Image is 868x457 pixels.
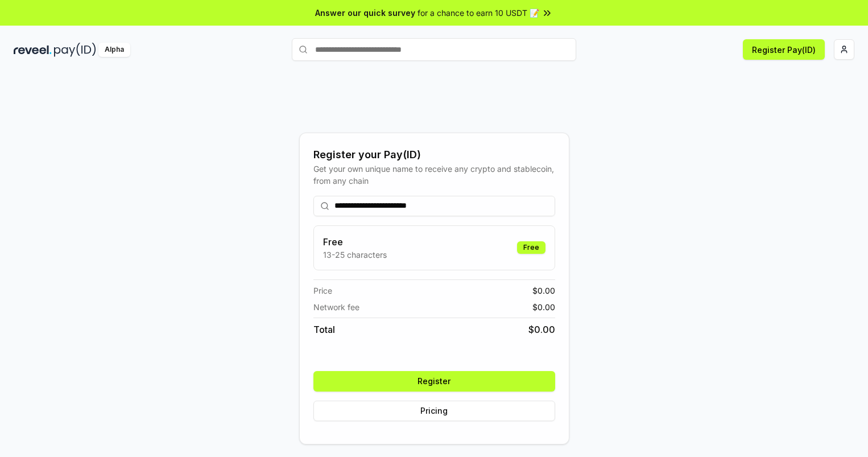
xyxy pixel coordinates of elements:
[528,323,555,336] span: $ 0.00
[54,43,96,57] img: pay_id
[517,241,545,254] div: Free
[313,401,555,421] button: Pricing
[313,163,555,187] div: Get your own unique name to receive any crypto and stablecoin, from any chain
[743,39,825,60] button: Register Pay(ID)
[313,301,359,313] span: Network fee
[313,371,555,392] button: Register
[315,7,415,19] span: Answer our quick survey
[313,285,332,297] span: Price
[323,249,387,261] p: 13-25 characters
[532,285,555,297] span: $ 0.00
[323,235,387,249] h3: Free
[313,147,555,163] div: Register your Pay(ID)
[532,301,555,313] span: $ 0.00
[418,7,539,19] span: for a chance to earn 10 USDT 📝
[313,323,335,336] span: Total
[98,43,130,57] div: Alpha
[14,43,52,57] img: reveel_dark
